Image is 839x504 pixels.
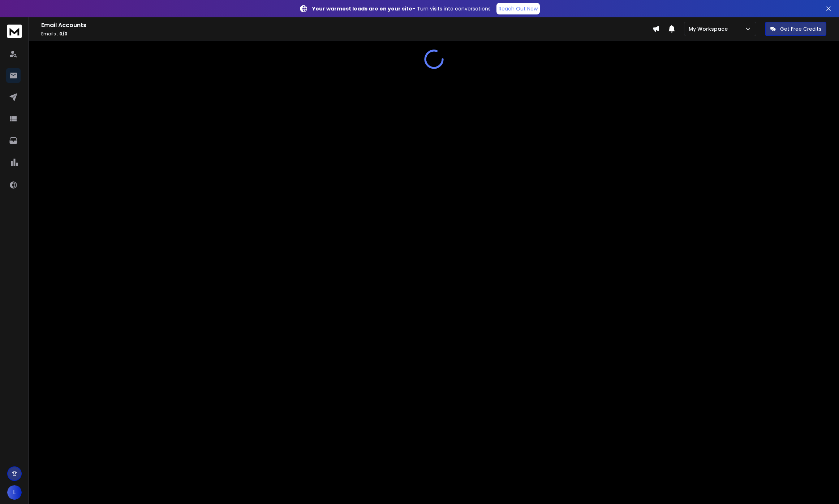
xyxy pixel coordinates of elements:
button: Get Free Credits [765,22,826,36]
p: Reach Out Now [499,5,538,12]
span: 0 / 0 [59,31,68,37]
strong: Your warmest leads are on your site [312,5,412,12]
button: L [7,485,22,500]
h1: Email Accounts [41,21,652,30]
p: My Workspace [689,25,731,33]
a: Reach Out Now [496,3,540,14]
p: – Turn visits into conversations [312,5,491,12]
img: logo [7,25,22,38]
p: Get Free Credits [780,25,821,33]
p: Emails : [41,31,652,37]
